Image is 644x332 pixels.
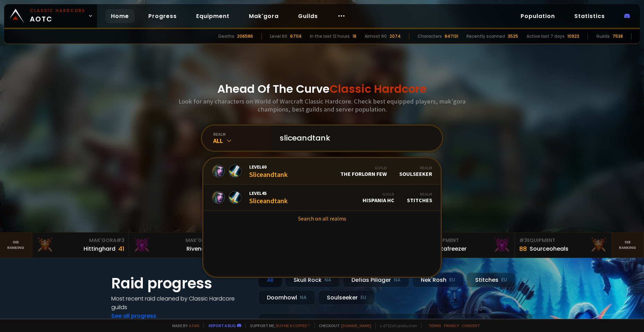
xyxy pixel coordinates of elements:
div: Soulseeker [399,165,432,177]
a: Buy me a coffee [276,323,310,328]
a: Privacy [444,323,459,328]
div: Realm [407,191,432,197]
div: All [213,137,271,145]
a: Classic HardcoreAOTC [4,4,97,28]
div: 7538 [612,33,623,39]
div: Nek'Rosh [412,272,464,287]
div: Doomhowl [258,290,315,305]
div: 18 [353,33,356,39]
a: Terms [428,323,441,328]
div: Sliceandtank [249,190,288,205]
div: Active last 7 days [526,33,565,39]
a: Statistics [569,9,610,23]
div: Deaths [218,33,234,39]
a: Equipment [191,9,235,23]
div: 206586 [237,33,253,39]
small: NA [300,294,307,301]
span: Classic Hardcore [330,81,427,97]
div: Level 60 [270,33,287,39]
div: Stitches [407,191,432,204]
small: Classic Hardcore [30,8,85,14]
div: Notafreezer [433,244,467,253]
h1: Raid progress [111,272,250,294]
div: Soulseeker [318,290,375,305]
span: Level 60 [249,164,288,170]
a: Population [515,9,560,23]
div: Defias Pillager [343,272,409,287]
a: Home [105,9,134,23]
a: Report a bug [209,323,236,328]
div: Sourceoheals [530,244,568,253]
div: In the last 12 hours [310,33,350,39]
span: Support me, [245,323,310,328]
div: Rivench [186,244,208,253]
a: [DOMAIN_NAME] [341,323,371,328]
small: NA [394,277,401,284]
div: 67114 [290,33,302,39]
div: Realm [399,165,432,170]
span: # 3 [519,237,527,244]
small: EU [360,294,366,301]
a: #2Equipment88Notafreezer [419,233,515,258]
span: Made by [168,323,199,328]
a: Mak'Gora#3Hittinghard41 [32,233,129,258]
div: All [258,272,282,287]
a: Progress [143,9,182,23]
div: Hittinghard [84,244,115,253]
a: Level45SliceandtankGuildHispania HCRealmStitches [203,185,441,211]
div: Skull Rock [285,272,340,287]
input: Search a character... [276,126,434,151]
a: [DATE]zgpetri on godDefias Pillager8 /90 [258,313,533,332]
a: Mak'Gora#2Rivench100 [129,233,226,258]
div: 41 [118,244,124,253]
small: EU [449,277,455,284]
div: Sliceandtank [249,164,288,179]
div: Recently scanned [467,33,505,39]
div: 3525 [508,33,518,39]
a: #3Equipment88Sourceoheals [515,233,612,258]
div: Guild [340,165,387,170]
div: Equipment [423,237,511,244]
a: Guilds [293,9,323,23]
div: The Forlorn Few [340,165,387,177]
h3: Look for any characters on World of Warcraft Classic Hardcore. Check best equipped players, mak'g... [176,97,468,113]
div: 10923 [567,33,579,39]
span: Level 45 [249,190,288,196]
small: NA [324,277,331,284]
a: Mak'gora [243,9,284,23]
span: v. d752d5 - production [375,323,417,328]
div: Hispania HC [363,191,394,204]
div: Mak'Gora [36,237,124,244]
a: Seeranking [612,233,644,258]
a: See all progress [111,312,156,320]
a: Consent [462,323,480,328]
a: Level60SliceandtankGuildThe Forlorn FewRealmSoulseeker [203,158,441,185]
div: 2074 [390,33,401,39]
div: realm [213,132,271,137]
div: Guilds [596,33,610,39]
div: Equipment [519,237,607,244]
a: Search on all realms [203,211,441,226]
div: 847131 [445,33,458,39]
a: a fan [189,323,199,328]
h4: Most recent raid cleaned by Classic Hardcore guilds [111,294,250,312]
span: Checkout [314,323,371,328]
span: # 3 [116,237,124,244]
div: Mak'Gora [133,237,221,244]
div: 88 [519,244,527,253]
small: EU [501,277,507,284]
div: Characters [418,33,442,39]
div: Guild [363,191,394,197]
div: Stitches [467,272,516,287]
h1: Ahead Of The Curve [217,81,427,97]
span: AOTC [30,8,85,24]
div: Almost 60 [365,33,387,39]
